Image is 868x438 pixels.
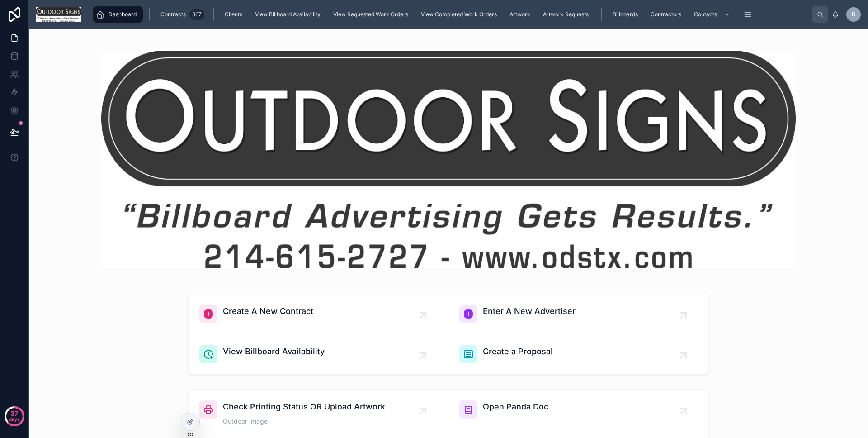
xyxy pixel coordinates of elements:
[225,11,242,18] span: Clients
[108,11,137,18] span: Dashboard
[483,305,576,318] span: Enter A New Advertiser
[421,11,497,18] span: View Completed Work Orders
[543,11,589,18] span: Artwork Requests
[483,345,553,358] span: Create a Proposal
[10,409,18,418] p: 37
[160,11,186,18] span: Contracts
[223,305,313,318] span: Create A New Contract
[448,334,708,374] a: Create a Proposal
[505,6,537,23] a: Artwork
[220,6,249,23] a: Clients
[189,334,448,374] a: View Billboard Availability
[483,400,548,413] span: Open Panda Doc
[255,11,321,18] span: View Billboard Availability
[250,6,327,23] a: View Billboard Availability
[852,11,856,18] span: D
[156,6,207,23] a: Contracts367
[9,413,20,425] p: days
[694,11,717,18] span: Contacts
[608,6,644,23] a: Billboards
[509,11,530,18] span: Artwork
[646,6,688,23] a: Contractors
[36,7,81,22] img: App logo
[93,6,143,23] a: Dashboard
[329,6,415,23] a: View Requested Work Orders
[689,6,735,23] a: Contacts
[189,294,448,334] a: Create A New Contract
[189,9,204,20] div: 367
[416,6,503,23] a: View Completed Work Orders
[448,294,708,334] a: Enter A New Advertiser
[101,51,796,268] img: 35131-2021-Outdoor-Signs-Logo-.jpg
[89,5,812,24] div: scrollable content
[538,6,595,23] a: Artwork Requests
[333,11,408,18] span: View Requested Work Orders
[613,11,638,18] span: Billboards
[223,345,325,358] span: View Billboard Availability
[223,417,385,426] span: Outdoor Image
[651,11,681,18] span: Contractors
[223,400,385,413] span: Check Printing Status OR Upload Artwork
